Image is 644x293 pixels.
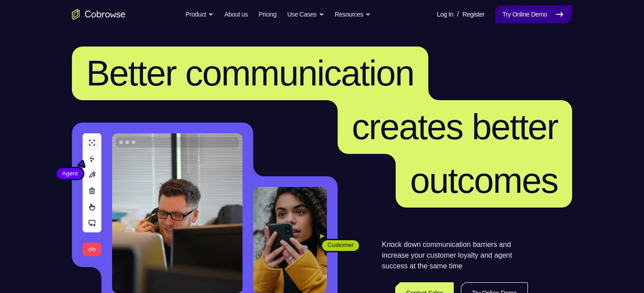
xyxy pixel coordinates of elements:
[112,133,243,293] img: A customer support agent talking on the phone
[335,5,371,23] button: Resources
[463,5,485,23] a: Register
[224,5,247,23] a: About us
[253,187,327,293] img: A customer holding their phone
[186,5,214,23] button: Product
[410,161,558,200] span: outcomes
[352,107,558,147] span: creates better
[437,5,453,23] a: Log In
[259,5,276,23] a: Pricing
[72,9,125,20] a: Go to the home page
[382,239,528,272] p: Knock down communication barriers and increase your customer loyalty and agent success at the sam...
[287,5,324,23] button: Use Cases
[457,9,459,20] span: /
[495,5,572,23] a: Try Online Demo
[86,53,414,93] span: Better communication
